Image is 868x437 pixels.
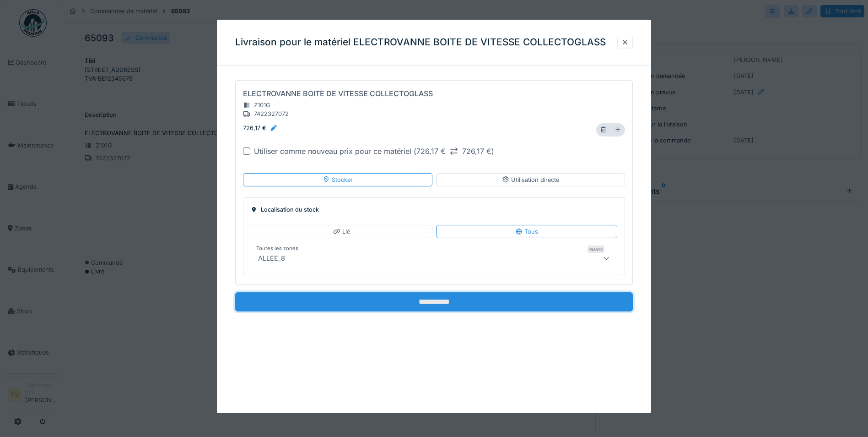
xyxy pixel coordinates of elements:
[502,175,559,184] div: Utilisation directe
[515,227,538,236] div: Tous
[333,227,350,236] div: Lié
[243,88,433,99] div: ELECTROVANNE BOITE DE VITESSE COLLECTOGLASS
[254,245,300,252] label: Toutes les zones
[323,175,353,184] div: Stocker
[251,205,617,214] div: Localisation du stock
[243,109,289,118] div: 7422327072
[588,246,604,253] div: Requis
[243,124,277,132] div: 726,17 €
[243,101,289,109] div: Z101G
[254,145,494,156] div: Utiliser comme nouveau prix pour ce matériel ( )
[254,253,289,264] div: ALLEE_8
[416,145,491,156] div: 726,17 € 726,17 €
[235,37,606,48] h3: Livraison pour le matériel ELECTROVANNE BOITE DE VITESSE COLLECTOGLASS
